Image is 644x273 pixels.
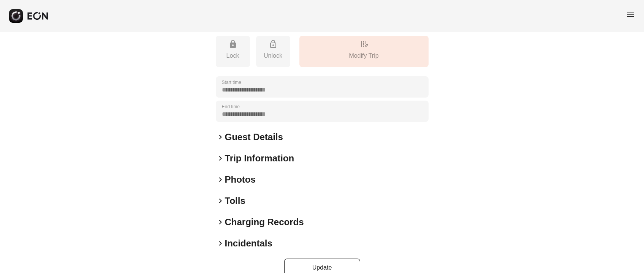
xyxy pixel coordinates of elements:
h2: Incidentals [225,237,272,249]
span: menu [626,10,635,19]
h2: Trip Information [225,152,294,164]
span: keyboard_arrow_right [216,175,225,184]
span: keyboard_arrow_right [216,218,225,227]
span: keyboard_arrow_right [216,239,225,248]
span: keyboard_arrow_right [216,196,225,205]
h2: Guest Details [225,131,283,143]
span: keyboard_arrow_right [216,133,225,142]
span: keyboard_arrow_right [216,154,225,163]
h2: Tolls [225,195,245,207]
h2: Charging Records [225,216,304,228]
h2: Photos [225,174,256,186]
